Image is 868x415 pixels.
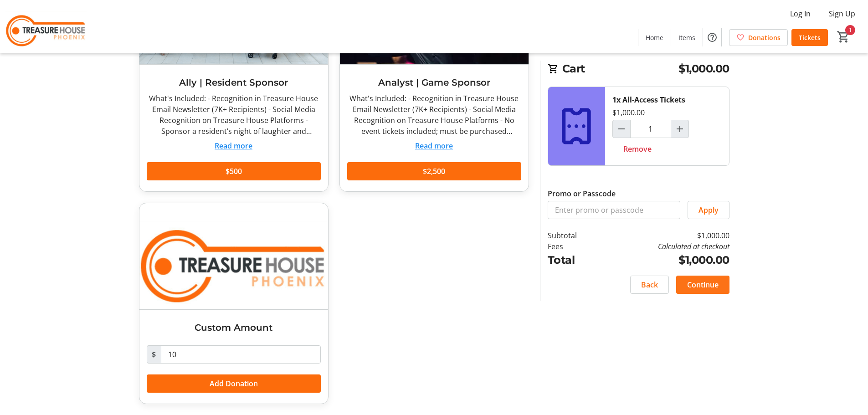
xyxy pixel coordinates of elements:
[147,93,321,137] div: What's Included: - Recognition in Treasure House Email Newsletter (7K+ Recipients) - Social Media...
[147,76,321,89] h3: Ally | Resident Sponsor
[703,28,721,46] button: Help
[729,29,788,46] a: Donations
[678,61,729,77] span: $1,000.00
[147,162,321,180] button: $500
[699,205,719,215] span: Apply
[791,29,828,46] a: Tickets
[548,241,601,252] td: Fees
[676,276,729,294] button: Continue
[748,33,781,42] span: Donations
[210,378,258,389] span: Add Donation
[161,345,321,364] input: Donation Amount
[548,230,601,241] td: Subtotal
[641,279,658,290] span: Back
[783,6,818,21] button: Log In
[678,33,695,42] span: Items
[688,201,729,219] button: Apply
[638,29,671,46] a: Home
[613,120,630,138] button: Decrement by one
[139,203,328,309] img: Custom Amount
[423,166,445,177] span: $2,500
[630,276,669,294] button: Back
[226,166,242,177] span: $500
[347,162,521,180] button: $2,500
[612,140,663,158] button: Remove
[630,120,671,138] input: All-Access Tickets Quantity
[347,93,521,137] div: What's Included: - Recognition in Treasure House Email Newsletter (7K+ Recipients) - Social Media...
[215,140,252,151] button: Read more
[5,4,87,49] img: Treasure House's Logo
[612,94,685,105] div: 1x All-Access Tickets
[548,252,601,268] td: Total
[600,230,729,241] td: $1,000.00
[790,8,811,19] span: Log In
[548,201,680,219] input: Enter promo or passcode
[600,241,729,252] td: Calculated at checkout
[835,29,852,45] button: Cart
[829,8,855,19] span: Sign Up
[687,279,719,290] span: Continue
[671,29,703,46] a: Items
[147,321,321,334] h3: Custom Amount
[799,33,821,42] span: Tickets
[623,143,652,154] span: Remove
[612,107,645,118] div: $1,000.00
[548,61,729,79] h2: Cart
[548,188,616,199] label: Promo or Passcode
[822,6,863,21] button: Sign Up
[147,345,161,364] span: $
[415,140,453,151] button: Read more
[671,120,688,138] button: Increment by one
[646,33,663,42] span: Home
[600,252,729,268] td: $1,000.00
[147,374,321,393] button: Add Donation
[347,76,521,89] h3: Analyst | Game Sponsor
